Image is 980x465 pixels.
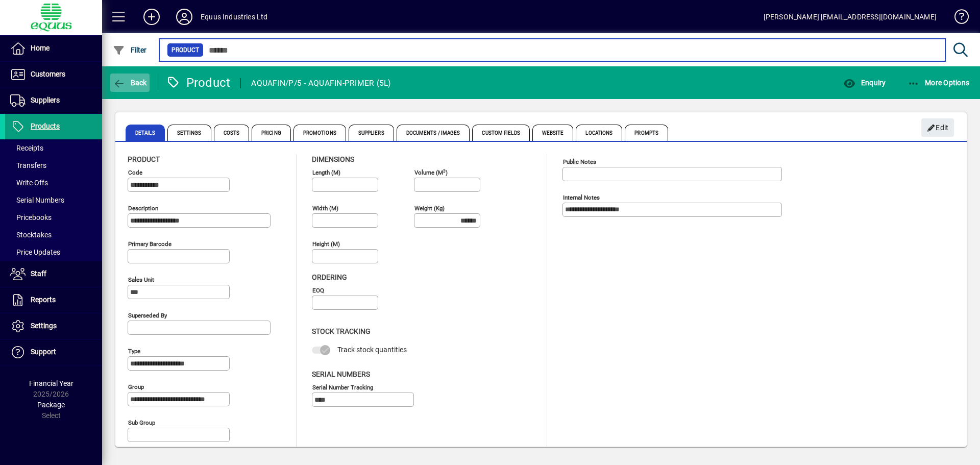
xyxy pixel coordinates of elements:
[128,419,155,426] mat-label: Sub group
[312,273,347,281] span: Ordering
[128,383,144,390] mat-label: Group
[171,45,199,55] span: Product
[168,8,201,26] button: Profile
[135,8,168,26] button: Add
[5,62,102,87] a: Customers
[5,287,102,313] a: Reports
[31,122,60,130] span: Products
[5,174,102,191] a: Write Offs
[10,179,48,187] span: Write Offs
[10,161,46,169] span: Transfers
[37,401,65,409] span: Package
[414,169,448,176] mat-label: Volume (m )
[921,118,954,137] button: Edit
[128,169,142,176] mat-label: Code
[166,75,231,91] div: Product
[927,119,949,136] span: Edit
[167,125,211,141] span: Settings
[31,70,65,78] span: Customers
[214,125,250,141] span: Costs
[29,379,73,387] span: Financial Year
[5,157,102,174] a: Transfers
[110,41,150,59] button: Filter
[312,383,373,390] mat-label: Serial Number tracking
[5,339,102,365] a: Support
[31,296,56,304] span: Reports
[252,125,291,141] span: Pricing
[312,155,354,163] span: Dimensions
[113,46,147,54] span: Filter
[312,287,324,294] mat-label: EOQ
[532,125,574,141] span: Website
[10,248,60,256] span: Price Updates
[10,231,52,239] span: Stocktakes
[312,240,340,248] mat-label: Height (m)
[414,205,445,212] mat-label: Weight (Kg)
[563,194,600,201] mat-label: Internal Notes
[443,168,446,173] sup: 3
[5,243,102,261] a: Price Updates
[5,139,102,157] a: Receipts
[31,270,46,278] span: Staff
[5,261,102,287] a: Staff
[31,96,60,104] span: Suppliers
[472,125,529,141] span: Custom Fields
[764,9,937,25] div: [PERSON_NAME] [EMAIL_ADDRESS][DOMAIN_NAME]
[128,205,158,212] mat-label: Description
[128,312,167,319] mat-label: Superseded by
[10,213,52,222] span: Pricebooks
[5,209,102,226] a: Pricebooks
[947,2,967,35] a: Knowledge Base
[312,169,340,176] mat-label: Length (m)
[126,125,165,141] span: Details
[5,313,102,339] a: Settings
[31,44,50,52] span: Home
[312,327,371,335] span: Stock Tracking
[843,79,886,87] span: Enquiry
[10,196,64,204] span: Serial Numbers
[349,125,394,141] span: Suppliers
[841,74,888,92] button: Enquiry
[113,79,147,87] span: Back
[908,79,970,87] span: More Options
[563,158,596,165] mat-label: Public Notes
[201,9,268,25] div: Equus Industries Ltd
[5,88,102,113] a: Suppliers
[128,348,140,355] mat-label: Type
[293,125,346,141] span: Promotions
[128,240,171,248] mat-label: Primary barcode
[110,74,150,92] button: Back
[31,322,57,330] span: Settings
[5,226,102,243] a: Stocktakes
[128,276,154,283] mat-label: Sales unit
[5,191,102,209] a: Serial Numbers
[905,74,972,92] button: More Options
[312,370,370,378] span: Serial Numbers
[576,125,622,141] span: Locations
[397,125,470,141] span: Documents / Images
[31,348,56,356] span: Support
[5,36,102,61] a: Home
[102,74,158,92] app-page-header-button: Back
[312,205,338,212] mat-label: Width (m)
[625,125,668,141] span: Prompts
[128,155,160,163] span: Product
[10,144,43,152] span: Receipts
[251,75,390,91] div: AQUAFIN/P/5 - AQUAFIN-PRIMER (5L)
[337,346,407,354] span: Track stock quantities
